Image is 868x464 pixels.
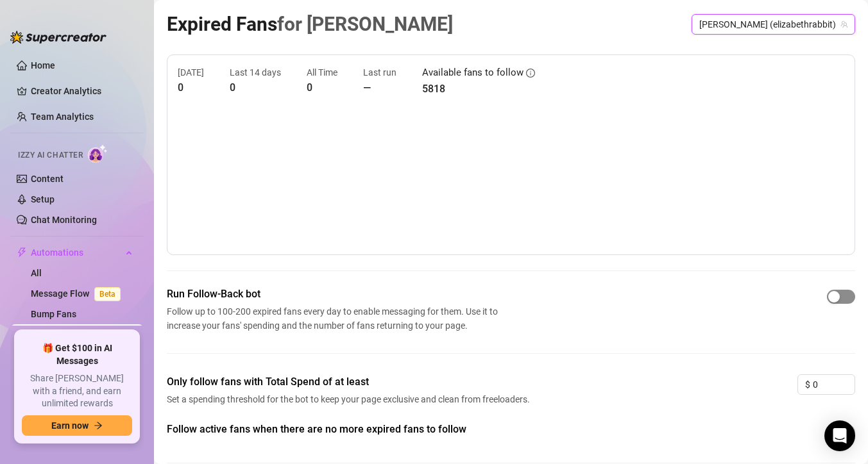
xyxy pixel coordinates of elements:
img: logo-BBDzfeDw.svg [10,31,106,44]
span: Share [PERSON_NAME] with a friend, and earn unlimited rewards [22,372,132,410]
span: Only follow fans with Total Spend of at least [167,374,534,390]
article: All Time [307,65,337,79]
article: Available fans to follow [422,65,523,81]
span: Follow active fans when there are no more expired fans to follow [167,422,534,437]
div: Open Intercom Messenger [824,420,855,451]
span: for [PERSON_NAME] [277,13,453,35]
span: team [840,21,848,28]
article: [DATE] [178,65,204,79]
a: Creator Analytics [31,81,133,101]
span: Beta [94,287,121,301]
span: Izzy AI Chatter [18,149,83,162]
span: Follow up to 100-200 expired fans every day to enable messaging for them. Use it to increase your... [167,304,503,333]
span: Earn now [51,420,89,431]
article: 0 [307,79,337,95]
a: Content [31,174,64,184]
article: 0 [230,79,281,95]
span: 🎁 Get $100 in AI Messages [22,342,132,367]
span: Set a spending threshold for the bot to keep your page exclusive and clean from freeloaders. [167,392,534,406]
article: 5818 [422,81,535,97]
a: Setup [31,194,55,204]
article: 0 [178,79,204,95]
a: All [31,268,42,278]
article: Expired Fans [167,9,453,39]
span: info-circle [526,69,535,78]
span: Automations [31,242,122,263]
span: thunderbolt [17,247,27,258]
article: — [363,79,396,95]
a: Bump Fans [31,309,76,319]
button: Earn nowarrow-right [22,415,132,436]
a: Team Analytics [31,112,94,122]
a: Message FlowBeta [31,288,126,299]
article: Last run [363,65,396,79]
article: Last 14 days [230,65,281,79]
input: 0.00 [813,375,855,394]
span: arrow-right [94,421,103,430]
a: Home [31,60,55,70]
img: AI Chatter [88,144,108,163]
span: Run Follow-Back bot [167,286,503,302]
span: Elizabeth (elizabethrabbit) [699,15,847,34]
a: Chat Monitoring [31,215,97,225]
